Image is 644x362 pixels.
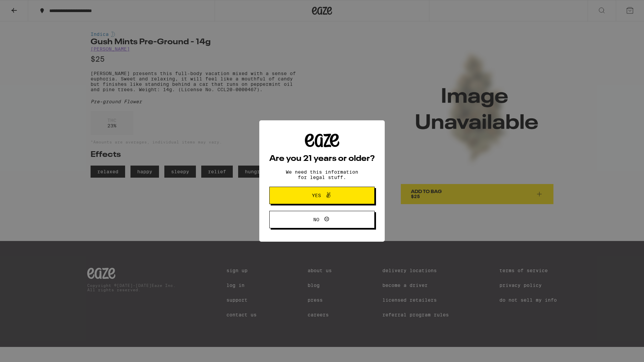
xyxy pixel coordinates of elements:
[313,217,319,222] span: No
[312,193,321,198] span: Yes
[269,187,375,204] button: Yes
[269,155,375,163] h2: Are you 21 years or older?
[280,169,364,180] p: We need this information for legal stuff.
[269,211,375,228] button: No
